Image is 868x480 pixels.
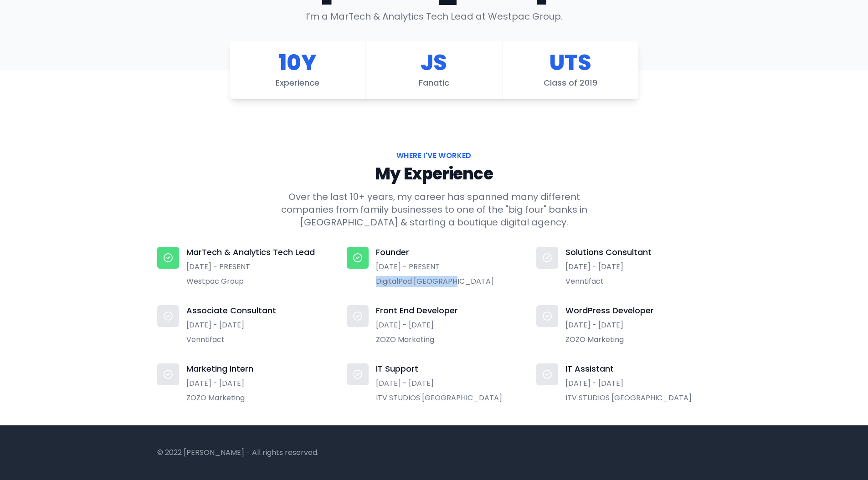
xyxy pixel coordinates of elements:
p: Front End Developer [376,305,522,316]
dd: ZOZO Marketing [376,334,522,345]
dd: [DATE] - PRESENT [376,261,522,272]
dd: [DATE] - [DATE] [186,378,332,389]
dd: Westpac Group [186,276,332,287]
dd: Venntifact [565,276,711,287]
dd: [DATE] - [DATE] [186,320,332,331]
dd: ITV STUDIOS [GEOGRAPHIC_DATA] [565,393,711,403]
dt: Experience [241,77,355,88]
p: © 2022 [PERSON_NAME] - All rights reserved. [157,447,318,458]
h2: Where I've Worked [157,150,711,161]
dd: ZOZO Marketing [565,334,711,345]
dd: [DATE] - [DATE] [565,320,711,331]
p: Associate Consultant [186,305,332,316]
p: Solutions Consultant [565,247,711,258]
p: IT Support [376,363,522,374]
p: Marketing Intern [186,363,332,374]
p: IT Assistant [565,363,711,374]
dd: [DATE] - [DATE] [565,378,711,389]
dd: JS [377,52,491,74]
dd: [DATE] - PRESENT [186,261,332,272]
p: I’m a MarTech & Analytics Tech Lead at Westpac Group. [230,10,638,23]
dd: ITV STUDIOS [GEOGRAPHIC_DATA] [376,393,522,403]
dd: ZOZO Marketing [186,393,332,403]
dd: 10Y [241,52,355,74]
p: Founder [376,247,522,258]
dd: [DATE] - [DATE] [565,261,711,272]
dd: Venntifact [186,334,332,345]
dd: UTS [514,52,627,74]
p: MarTech & Analytics Tech Lead [186,247,332,258]
dd: [DATE] - [DATE] [376,320,522,331]
dd: DigitalPod [GEOGRAPHIC_DATA] [376,276,522,287]
p: WordPress Developer [565,305,711,316]
p: Over the last 10+ years, my career has spanned many different companies from family businesses to... [281,190,587,229]
dt: Class of 2019 [514,77,627,88]
p: My Experience [157,165,711,183]
dd: [DATE] - [DATE] [376,378,522,389]
dt: Fanatic [377,77,491,88]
